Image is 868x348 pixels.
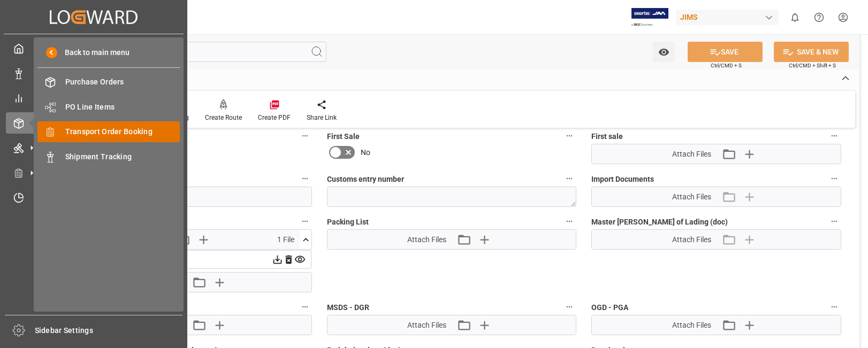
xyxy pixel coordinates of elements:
[298,300,312,314] button: Preferential tariff
[774,42,849,62] button: SAVE & NEW
[205,113,242,122] div: Create Route
[49,42,326,62] input: Search Fields
[827,129,841,143] button: First sale
[653,42,675,62] button: open menu
[591,302,628,313] span: OGD - PGA
[65,126,180,137] span: Transport Order Booking
[631,8,668,27] img: Exertis%20JAM%20-%20Email%20Logo.jpg_1722504956.jpg
[562,172,576,185] button: Customs entry number
[688,42,763,62] button: SAVE
[361,147,370,158] span: No
[37,146,180,167] a: Shipment Tracking
[65,76,180,88] span: Purchase Orders
[57,47,130,58] span: Back to main menu
[562,300,576,314] button: MSDS - DGR
[711,61,742,69] span: Ctrl/CMD + S
[6,63,181,83] a: Data Management
[407,320,446,331] span: Attach Files
[407,234,446,245] span: Attach Files
[298,214,312,228] button: Shipping Letter of Instructions
[783,5,807,29] button: show 0 new notifications
[6,88,181,109] a: My Reports
[37,72,180,92] a: Purchase Orders
[298,172,312,185] button: Customs clearance date
[65,102,180,113] span: PO Line Items
[827,214,841,228] button: Master [PERSON_NAME] of Lading (doc)
[298,129,312,143] button: Carrier /Forwarder claim
[807,5,831,29] button: Help Center
[827,300,841,314] button: OGD - PGA
[676,7,783,27] button: JIMS
[591,216,728,228] span: Master [PERSON_NAME] of Lading (doc)
[6,187,181,208] a: Timeslot Management V2
[37,96,180,117] a: PO Line Items
[327,302,369,313] span: MSDS - DGR
[307,113,337,122] div: Share Link
[327,216,369,228] span: Packing List
[562,214,576,228] button: Packing List
[789,61,836,69] span: Ctrl/CMD + Shift + S
[827,172,841,185] button: Import Documents
[676,10,779,25] div: JIMS
[672,234,711,245] span: Attach Files
[591,174,654,185] span: Import Documents
[65,151,180,163] span: Shipment Tracking
[672,191,711,203] span: Attach Files
[562,129,576,143] button: First Sale
[35,325,183,336] span: Sidebar Settings
[672,149,711,160] span: Attach Files
[591,131,623,142] span: First sale
[37,121,180,142] a: Transport Order Booking
[327,131,360,142] span: First Sale
[258,113,291,122] div: Create PDF
[327,174,404,185] span: Customs entry number
[672,320,711,331] span: Attach Files
[277,234,294,245] span: 1 File
[6,38,181,59] a: My Cockpit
